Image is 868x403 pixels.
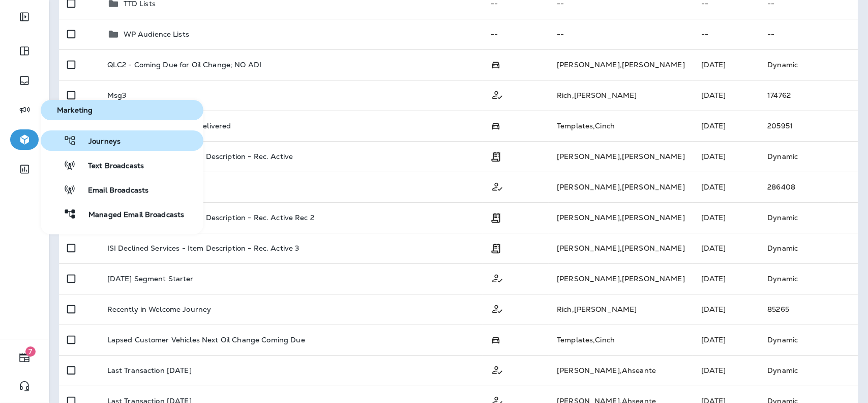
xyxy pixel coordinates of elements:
[124,30,189,38] p: WP Audience Lists
[693,49,759,80] td: [DATE]
[76,210,184,220] span: Managed Email Broadcasts
[549,263,693,294] td: [PERSON_NAME] , [PERSON_NAME]
[491,60,501,69] span: Possession
[693,294,759,325] td: [DATE]
[549,80,693,111] td: Rich , [PERSON_NAME]
[549,294,693,325] td: Rich , [PERSON_NAME]
[41,130,203,151] button: Journeys
[483,19,549,49] td: --
[759,325,858,355] td: Dynamic
[549,172,693,202] td: [PERSON_NAME] , [PERSON_NAME]
[41,155,203,175] button: Text Broadcasts
[25,346,36,357] span: 7
[491,335,501,344] span: Possession
[693,233,759,263] td: [DATE]
[549,202,693,233] td: [PERSON_NAME] , [PERSON_NAME]
[107,244,300,252] p: ISI Declined Services - Item Description - Rec. Active 3
[759,80,858,111] td: 174762
[491,181,504,191] span: Customer Only
[759,19,858,49] td: --
[10,7,39,27] button: Expand Sidebar
[491,90,504,99] span: Customer Only
[549,49,693,80] td: [PERSON_NAME] , [PERSON_NAME]
[76,162,144,171] span: Text Broadcasts
[107,366,192,374] p: Last Transaction [DATE]
[107,213,314,222] p: ISI Declined Services - Item Description - Rec. Active Rec 2
[491,365,504,374] span: Customer Only
[491,243,501,252] span: Transaction
[41,179,203,200] button: Email Broadcasts
[759,172,858,202] td: 286408
[491,273,504,282] span: Customer Only
[491,304,504,313] span: Customer Only
[759,294,858,325] td: 85265
[693,263,759,294] td: [DATE]
[549,19,693,49] td: --
[107,61,262,69] p: QLC2 - Coming Due for Oil Change; NO ADI
[41,100,203,120] button: Marketing
[693,141,759,172] td: [DATE]
[549,111,693,141] td: Templates , Cinch
[76,137,121,147] span: Journeys
[549,355,693,386] td: [PERSON_NAME] , Ahseante
[693,355,759,386] td: [DATE]
[759,111,858,141] td: 205951
[41,204,203,224] button: Managed Email Broadcasts
[491,121,501,130] span: Possession
[107,336,305,344] p: Lapsed Customer Vehicles Next Oil Change Coming Due
[759,202,858,233] td: Dynamic
[693,325,759,355] td: [DATE]
[759,233,858,263] td: Dynamic
[759,141,858,172] td: Dynamic
[491,212,501,222] span: Transaction
[491,151,501,160] span: Transaction
[107,91,127,99] p: Msg3
[549,141,693,172] td: [PERSON_NAME] , [PERSON_NAME]
[76,186,148,196] span: Email Broadcasts
[759,49,858,80] td: Dynamic
[693,172,759,202] td: [DATE]
[549,233,693,263] td: [PERSON_NAME] , [PERSON_NAME]
[693,111,759,141] td: [DATE]
[107,275,194,283] p: [DATE] Segment Starter
[107,305,212,313] p: Recently in Welcome Journey
[693,80,759,111] td: [DATE]
[759,355,858,386] td: Dynamic
[759,263,858,294] td: Dynamic
[45,106,199,115] span: Marketing
[693,19,759,49] td: --
[693,202,759,233] td: [DATE]
[549,325,693,355] td: Templates , Cinch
